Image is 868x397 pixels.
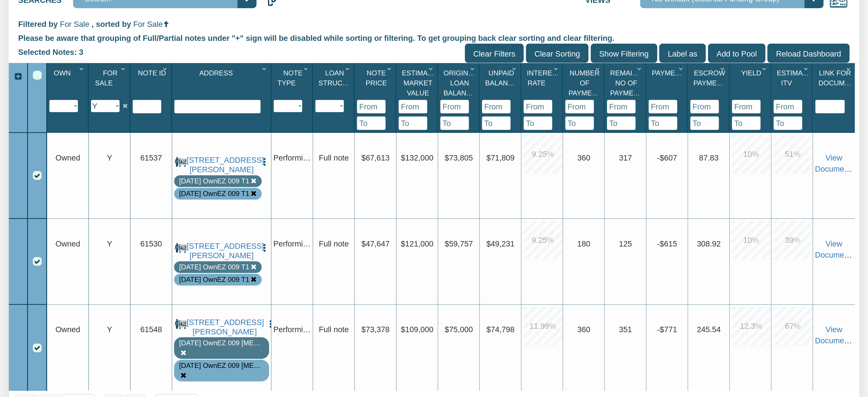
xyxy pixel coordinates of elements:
[732,65,771,100] div: Yield Sort None
[690,65,729,100] div: Escrow Payment Sort None
[676,63,687,74] div: Column Menu
[55,239,80,248] span: Owned
[187,318,263,337] a: 1144 North Tibbs, Indianapolis, IN, 46222
[319,239,349,248] span: Full note
[565,117,594,130] input: To
[741,69,761,77] span: Yield
[815,65,855,100] div: Link For Documents Sort None
[399,100,427,113] input: From
[523,221,562,260] div: 9.25
[774,221,812,260] div: 39.0
[138,69,166,77] span: Note Id
[260,243,269,252] img: cell-menu.png
[619,325,632,334] span: 351
[33,257,42,266] div: Row 2, Row Selection Checkbox
[401,153,434,162] span: $132,000
[179,361,264,371] div: Note is contained in the pool 9-4-25 OwnEZ 009 T3
[774,65,812,100] div: Estimated Itv Sort None
[187,242,257,260] a: 3526 East Morris Street, Indianapolis, IN, 46203
[635,63,645,74] div: Column Menu
[399,117,427,130] input: To
[140,325,162,334] span: 61548
[273,325,312,334] span: Performing
[357,100,386,113] input: From
[273,153,312,162] span: Performing
[523,135,562,174] div: 9.25
[524,117,552,130] input: To
[694,69,726,87] span: Escrow Payment
[565,100,594,113] input: From
[690,100,719,113] input: From
[260,156,269,167] button: Press to open the note menu
[366,69,387,87] span: Note Price
[777,69,816,87] span: Estimated Itv
[426,63,437,74] div: Column Menu
[260,242,269,253] button: Press to open the note menu
[619,153,632,162] span: 317
[440,100,469,113] input: From
[33,71,42,80] div: Select All
[565,65,604,100] div: Number Of Payments Sort None
[774,65,812,130] div: Sort None
[524,65,562,100] div: Interest Rate Sort None
[399,65,437,130] div: Sort None
[657,325,677,334] span: -$771
[179,189,249,199] div: Note is contained in the pool 8-26-25 OwnEZ 009 T1
[445,153,473,162] span: $73,805
[569,69,606,97] span: Number Of Payments
[133,65,171,100] div: Note Id Sort None
[465,44,524,63] input: Clear Filters
[49,65,88,100] div: Own Sort None
[179,275,249,285] div: Note is contained in the pool 8-26-25 OwnEZ 009 T1
[468,63,479,74] div: Column Menu
[774,307,812,346] div: 67.0
[77,63,88,74] div: Column Menu
[361,325,390,334] span: $73,378
[277,69,303,87] span: Note Type
[54,69,71,77] span: Own
[659,44,706,63] input: Label as
[440,117,469,130] input: To
[274,65,312,100] div: Note Type Sort None
[361,153,390,162] span: $67,613
[401,325,434,334] span: $109,000
[649,65,687,100] div: Payment(P&I) Sort None
[732,65,771,130] div: Sort None
[774,135,812,174] div: 51.0
[565,65,604,130] div: Sort None
[179,176,249,186] div: Note labeled as 8-26-25 OwnEZ 009 T1
[718,63,729,74] div: Column Menu
[593,63,604,74] div: Column Menu
[482,65,521,100] div: Unpaid Balance Sort None
[49,65,88,112] div: Sort None
[95,69,118,87] span: For Sale
[18,30,850,44] div: Please be aware that grouping of Full/Partial notes under "+" sign will be disabled while sorting...
[361,239,390,248] span: $47,647
[91,65,130,112] div: Sort None
[815,65,855,113] div: Sort None
[732,100,761,113] input: From
[260,157,269,167] img: cell-menu.png
[260,63,270,74] div: Column Menu
[815,239,855,259] a: View Documents
[266,318,275,329] button: Press to open the note menu
[266,319,275,329] img: cell-menu.png
[801,63,812,74] div: Column Menu
[107,153,112,162] span: Y
[140,239,162,248] span: 61530
[179,262,249,272] div: Note labeled as 8-26-25 OwnEZ 009 T1
[524,100,552,113] input: From
[160,63,171,74] div: Column Menu
[819,69,863,87] span: Link For Documents
[315,65,354,100] div: Loan Structure Sort None
[577,239,591,248] span: 180
[610,69,650,97] span: Remaining No Of Payments
[482,100,511,113] input: From
[319,69,361,87] span: Loan Structure
[607,100,636,113] input: From
[55,153,80,162] span: Owned
[107,239,112,248] span: Y
[619,239,632,248] span: 125
[315,65,354,112] div: Sort None
[119,63,129,74] div: Column Menu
